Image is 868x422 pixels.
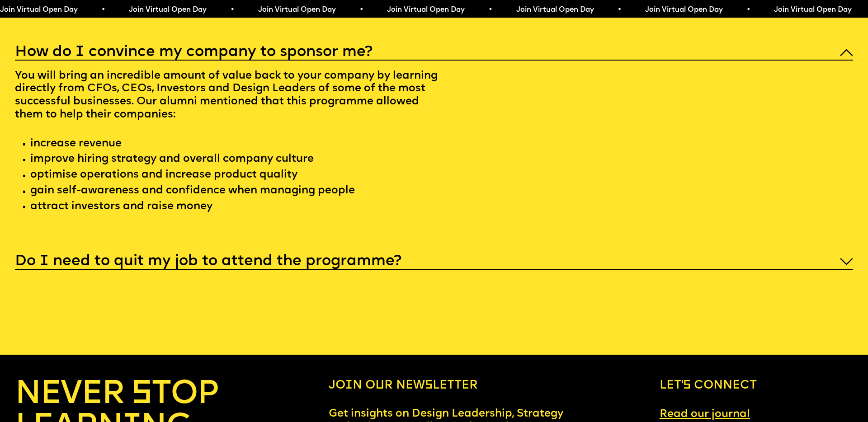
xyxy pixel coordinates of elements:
[15,48,373,57] h5: How do I convince my company to sponsor me?
[21,202,27,215] span: ·
[359,6,363,14] span: •
[21,155,27,168] span: ·
[101,6,105,14] span: •
[230,6,234,14] span: •
[15,61,449,225] p: You will bring an incredible amount of value back to your company by learning directly from CFOs,...
[617,6,621,14] span: •
[21,139,27,152] span: ·
[21,186,27,199] span: ·
[746,6,750,14] span: •
[660,379,853,393] h6: Let’s connect
[15,257,401,266] h5: Do I need to quit my job to attend the programme?
[329,379,569,393] h6: Join our newsletter
[21,170,27,183] span: ·
[488,6,492,14] span: •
